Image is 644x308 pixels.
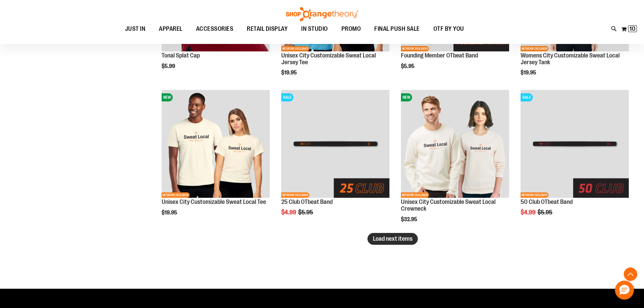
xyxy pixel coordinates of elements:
[281,90,389,198] img: Main View of 2024 25 Club OTBeat Band
[521,90,629,199] a: Main View of 2024 50 Club OTBeat BandSALENETWORK EXCLUSIVE
[398,87,512,240] div: product
[189,21,240,37] a: ACCESSORIES
[401,52,478,59] a: Founding Member OTbeat Band
[517,87,632,233] div: product
[521,209,536,216] span: $4.99
[281,209,297,216] span: $4.99
[162,63,176,69] span: $5.99
[162,210,178,216] span: $19.95
[247,21,288,37] span: RETAIL DISPLAY
[521,198,573,205] a: 50 Club OTbeat Band
[294,21,335,37] a: IN STUDIO
[162,90,270,198] img: Image of Unisex City Customizable Very Important Tee
[341,21,361,37] span: PROMO
[401,216,418,222] span: $32.95
[401,90,509,198] img: Image of Unisex City Customizable NuBlend Crewneck
[521,192,549,198] span: NETWORK EXCLUSIVE
[196,21,234,37] span: ACCESSORIES
[162,90,270,199] a: Image of Unisex City Customizable Very Important TeeNEWNETWORK EXCLUSIVE
[281,90,389,199] a: Main View of 2024 25 Club OTBeat BandSALENETWORK EXCLUSIVE
[159,21,183,37] span: APPAREL
[367,21,427,37] a: FINAL PUSH SALE
[125,21,146,37] span: JUST IN
[401,90,509,199] a: Image of Unisex City Customizable NuBlend CrewneckNEWNETWORK EXCLUSIVE
[427,21,471,37] a: OTF BY YOU
[373,235,412,242] span: Load next items
[521,93,533,101] span: SALE
[281,198,333,205] a: 25 Club OTbeat Band
[281,192,309,198] span: NETWORK EXCLUSIVE
[629,25,636,32] span: 10
[281,70,298,76] span: $19.95
[401,192,429,198] span: NETWORK EXCLUSIVE
[374,21,420,37] span: FINAL PUSH SALE
[281,52,376,66] a: Unisex City Customizable Sweat Local Jersey Tee
[538,209,553,216] span: $5.95
[521,70,537,76] span: $19.95
[521,90,629,198] img: Main View of 2024 50 Club OTBeat Band
[162,93,173,101] span: NEW
[401,93,412,101] span: NEW
[278,87,393,233] div: product
[335,21,368,37] a: PROMO
[281,93,293,101] span: SALE
[298,209,314,216] span: $5.95
[162,192,190,198] span: NETWORK EXCLUSIVE
[118,21,152,37] a: JUST IN
[521,46,549,51] span: NETWORK EXCLUSIVE
[285,7,359,21] img: Shop Orangetheory
[433,21,464,37] span: OTF BY YOU
[624,267,637,281] button: Back To Top
[158,87,273,233] div: product
[401,46,429,51] span: NETWORK EXCLUSIVE
[162,198,266,205] a: Unisex City Customizable Sweat Local Tee
[162,52,200,59] a: Tonal Splat Cap
[301,21,328,37] span: IN STUDIO
[281,46,309,51] span: NETWORK EXCLUSIVE
[401,63,415,69] span: $5.95
[401,198,496,212] a: Unisex City Customizable Sweat Local Crewneck
[240,21,294,37] a: RETAIL DISPLAY
[152,21,189,37] a: APPAREL
[521,52,620,66] a: Womens City Customizable Sweat Local Jersey Tank
[615,281,634,300] button: Hello, have a question? Let’s chat.
[367,233,418,245] button: Load next items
